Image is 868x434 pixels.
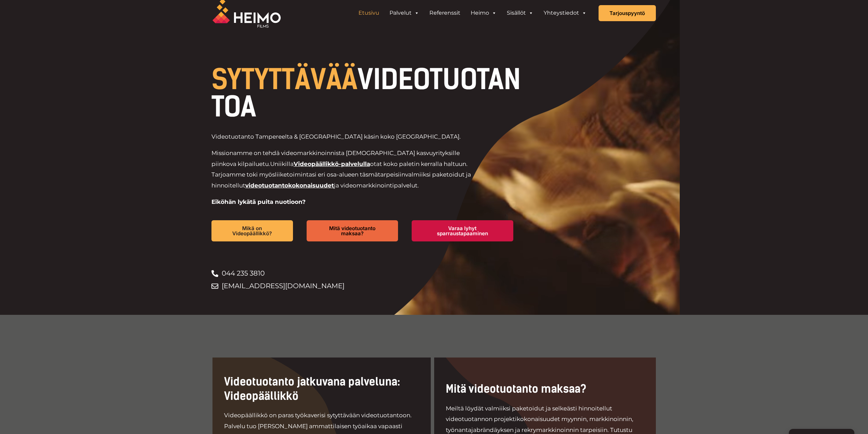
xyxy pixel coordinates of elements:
span: ja videomarkkinointipalvelut. [334,182,419,189]
span: Mikä on Videopäällikkö? [222,226,282,236]
span: Uniikilla [270,160,294,167]
span: SYTYTTÄVÄÄ [211,63,357,96]
a: Yhteystiedot [539,6,592,20]
a: videotuotantokokonaisuudet [245,182,334,189]
a: Referenssit [424,6,466,20]
h2: Mitä videotuotanto maksaa? [446,382,644,396]
span: valmiiksi paketoidut ja hinnoitellut [211,171,471,189]
h1: VIDEOTUOTANTOA [211,66,527,121]
p: Missionamme on tehdä videomarkkinoinnista [DEMOGRAPHIC_DATA] kasvuyrityksille piinkova kilpailuetu. [211,148,481,191]
p: Videotuotanto Tampereelta & [GEOGRAPHIC_DATA] käsin koko [GEOGRAPHIC_DATA]. [211,131,481,142]
a: Palvelut [384,6,424,20]
strong: Eiköhän lykätä puita nuotioon? [211,198,306,205]
a: Mitä videotuotanto maksaa? [307,220,398,241]
a: Sisällöt [502,6,539,20]
a: Etusivu [353,6,384,20]
span: Mitä videotuotanto maksaa? [318,226,387,236]
span: liiketoimintasi eri osa-alueen täsmätarpeisiin [275,171,405,178]
a: Videopäällikkö-palvelulla [294,160,370,167]
span: [EMAIL_ADDRESS][DOMAIN_NAME] [220,280,344,292]
a: Varaa lyhyt sparraustapaaminen [412,220,513,241]
a: 044 235 3810 [211,267,527,280]
a: Mikä on Videopäällikkö? [211,220,293,241]
a: Tarjouspyyntö [599,5,656,21]
span: 044 235 3810 [220,267,265,280]
aside: Header Widget 1 [350,6,595,20]
a: [EMAIL_ADDRESS][DOMAIN_NAME] [211,280,527,292]
h2: Videotuotanto jatkuvana palveluna: Videopäällikkö [224,375,419,403]
a: Heimo [466,6,502,20]
span: Varaa lyhyt sparraustapaaminen [423,226,502,236]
